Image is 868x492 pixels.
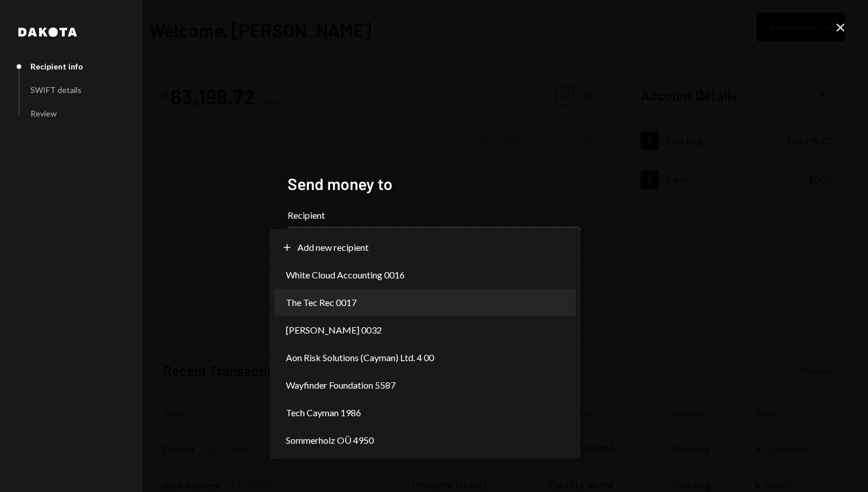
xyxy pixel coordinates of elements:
div: Recipient info [30,61,83,71]
span: Aon Risk Solutions (Cayman) Ltd. 4 00 [286,351,434,365]
span: Sommerholz OÜ 4950 [286,433,374,447]
h2: Send money to [288,173,580,195]
span: Tech Cayman 1986 [286,406,361,420]
span: White Cloud Accounting 0016 [286,268,405,282]
button: Recipient [288,227,580,259]
span: Add new recipient [297,241,369,254]
span: Wayfinder Foundation 5587 [286,378,396,392]
label: Recipient [288,208,580,222]
div: SWIFT details [30,85,82,95]
span: The Tec Rec 0017 [286,296,356,309]
span: [PERSON_NAME] 0032 [286,323,382,337]
div: Review [30,109,57,118]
